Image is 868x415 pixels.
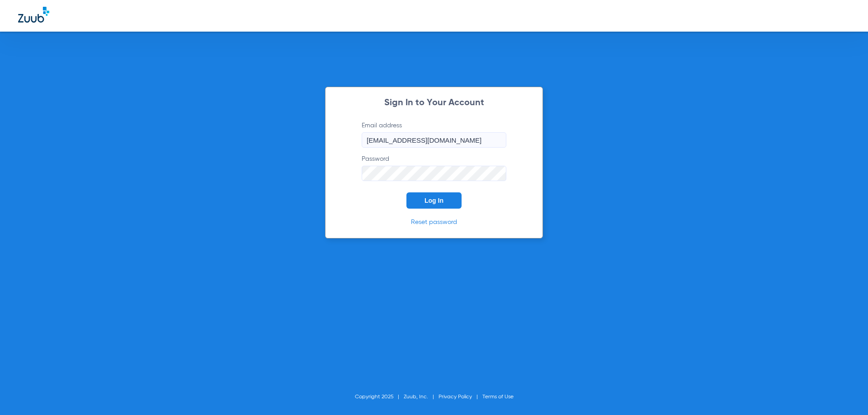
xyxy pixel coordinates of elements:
[362,132,506,148] input: Email address
[362,166,506,181] input: Password
[823,372,868,415] iframe: Chat Widget
[411,219,457,225] a: Reset password
[425,197,443,204] span: Log In
[348,98,520,107] h2: Sign In to Your Account
[355,392,404,401] li: Copyright 2025
[362,154,506,181] label: Password
[362,121,506,148] label: Email address
[404,392,439,401] li: Zuub, Inc.
[482,394,514,400] a: Terms of Use
[439,394,472,400] a: Privacy Policy
[18,7,49,23] img: Zuub Logo
[406,192,462,209] button: Log In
